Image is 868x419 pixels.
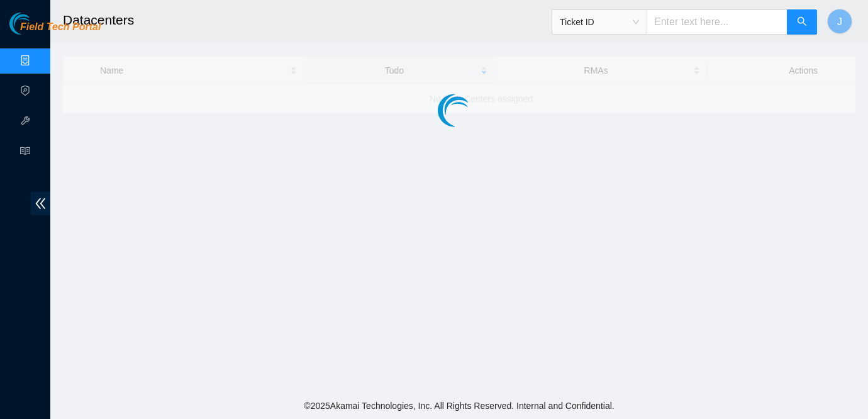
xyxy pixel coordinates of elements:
span: J [837,14,842,30]
span: double-left [31,192,50,215]
input: Enter text here... [647,9,787,35]
footer: © 2025 Akamai Technologies, Inc. All Rights Reserved. Internal and Confidential. [50,393,868,419]
img: Akamai Technologies [9,13,64,35]
span: read [20,140,30,165]
span: Field Tech Portal [20,21,101,33]
span: Ticket ID [560,13,639,31]
span: search [797,16,807,28]
a: Akamai TechnologiesField Tech Portal [9,23,101,39]
button: J [827,9,852,34]
button: search [787,9,817,35]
